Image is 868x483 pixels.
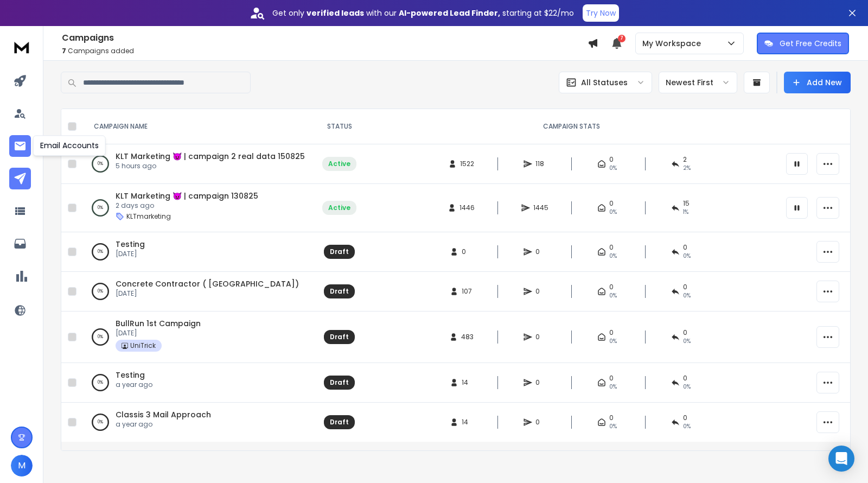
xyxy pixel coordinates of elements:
[11,455,33,476] button: M
[462,418,473,427] span: 14
[533,204,548,212] span: 1445
[116,409,211,420] a: Classis 3 Mail Approach
[609,252,617,260] span: 0%
[583,4,619,22] button: Try Now
[535,378,546,387] span: 0
[328,204,350,212] div: Active
[780,38,841,49] p: Get Free Credits
[460,160,474,168] span: 1522
[116,201,258,210] p: 2 days ago
[116,162,305,170] p: 5 hours ago
[116,278,299,289] a: Concrete Contractor ( [GEOGRAPHIC_DATA])
[126,212,171,221] p: KLTmarketing
[272,8,574,18] p: Get only with our starting at $22/mo
[363,109,780,144] th: CAMPAIGN STATS
[116,380,152,389] p: a year ago
[98,332,103,342] p: 0 %
[683,252,691,260] span: 0%
[683,337,691,346] span: 0%
[116,370,145,380] a: Testing
[784,72,851,93] button: Add New
[81,232,316,272] td: 0%Testing[DATE]
[81,144,316,184] td: 0%KLT Marketing 😈 | campaign 2 real data 1508255 hours ago
[330,333,349,341] div: Draft
[535,247,546,256] span: 0
[81,184,316,232] td: 0%KLT Marketing 😈 | campaign 1308252 days agoKLTmarketing
[330,247,349,256] div: Draft
[609,414,614,422] span: 0
[683,414,687,422] span: 0
[609,164,617,173] span: 0%
[609,199,614,208] span: 0
[98,417,103,428] p: 0 %
[11,37,33,57] img: logo
[81,312,316,363] td: 0%BullRun 1st Campaign[DATE]UniTrick
[116,318,201,329] a: BullRun 1st Campaign
[116,420,211,429] p: a year ago
[683,422,691,431] span: 0%
[116,250,145,258] p: [DATE]
[581,77,628,88] p: All Statuses
[81,403,316,442] td: 0%Classis 3 Mail Approacha year ago
[609,208,617,217] span: 0%
[535,333,546,341] span: 0
[683,155,687,164] span: 2
[535,418,546,427] span: 0
[683,291,691,300] span: 0%
[98,246,103,257] p: 0 %
[81,109,316,144] th: CAMPAIGN NAME
[683,199,690,208] span: 15
[98,286,103,297] p: 0 %
[683,383,691,391] span: 0%
[328,160,350,168] div: Active
[98,377,103,388] p: 0 %
[618,35,626,42] span: 7
[81,363,316,403] td: 0%Testinga year ago
[330,287,349,296] div: Draft
[459,204,475,212] span: 1446
[62,46,66,55] span: 7
[116,190,258,201] a: KLT Marketing 😈 | campaign 130825
[659,72,737,93] button: Newest First
[130,341,156,350] p: UniTrick
[330,418,349,427] div: Draft
[683,208,688,217] span: 1 %
[609,328,614,337] span: 0
[586,8,616,18] p: Try Now
[642,38,705,49] p: My Workspace
[307,8,364,18] strong: verified leads
[116,239,145,250] a: Testing
[33,135,106,156] div: Email Accounts
[683,328,687,337] span: 0
[609,337,617,346] span: 0%
[81,272,316,312] td: 0%Concrete Contractor ( [GEOGRAPHIC_DATA])[DATE]
[316,109,363,144] th: STATUS
[116,151,305,162] a: KLT Marketing 😈 | campaign 2 real data 150825
[609,243,614,252] span: 0
[98,158,103,169] p: 0 %
[62,31,588,45] h1: Campaigns
[683,283,687,291] span: 0
[609,422,617,431] span: 0%
[330,378,349,387] div: Draft
[399,8,500,18] strong: AI-powered Lead Finder,
[535,287,546,296] span: 0
[683,243,687,252] span: 0
[609,155,614,164] span: 0
[462,287,473,296] span: 107
[461,333,474,341] span: 483
[609,291,617,300] span: 0%
[683,164,691,173] span: 2 %
[535,160,546,168] span: 118
[98,202,103,213] p: 0 %
[116,329,201,338] p: [DATE]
